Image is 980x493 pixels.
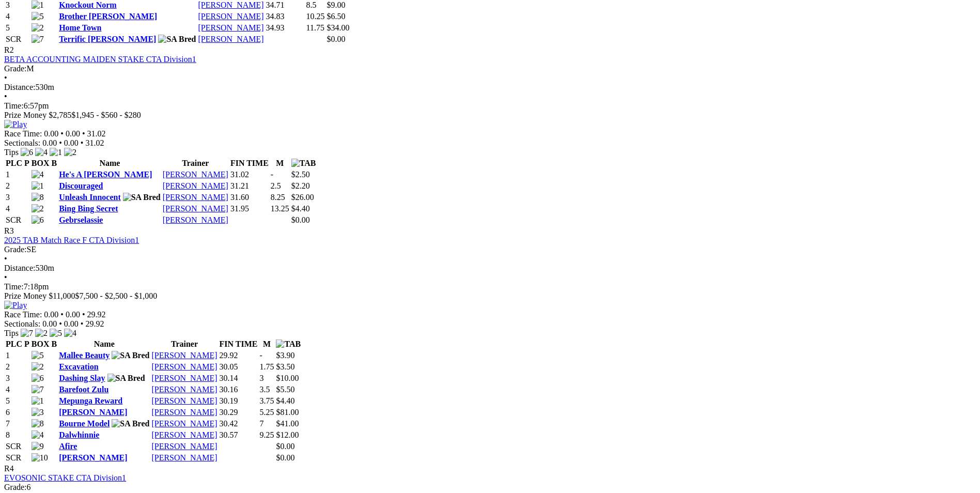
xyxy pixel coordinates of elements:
span: $81.00 [276,408,299,417]
td: 8 [5,430,30,440]
text: 13.25 [271,204,289,213]
a: Mepunga Reward [59,396,122,405]
img: TAB [276,340,301,349]
a: [PERSON_NAME] [198,35,263,43]
img: SA Bred [158,35,196,44]
img: 1 [32,181,44,191]
div: 6:57pm [4,101,976,111]
a: [PERSON_NAME] [151,419,217,428]
a: Barefoot Zulu [59,385,108,394]
span: Grade: [4,483,27,491]
img: TAB [291,159,316,168]
span: • [81,138,84,147]
img: 7 [21,329,33,338]
span: $9.00 [327,1,346,9]
span: $1,945 - $560 - $280 [71,111,141,119]
img: 4 [32,430,44,440]
span: 0.00 [44,310,58,319]
span: $0.00 [327,35,346,43]
th: Trainer [162,158,229,168]
a: BETA ACCOUNTING MAIDEN STAKE CTA Division1 [4,55,196,64]
span: • [4,73,7,82]
img: SA Bred [112,419,149,428]
img: 5 [32,351,44,360]
span: 0.00 [64,319,79,328]
td: 30.16 [219,384,258,395]
img: 1 [32,396,44,406]
a: Unleash Innocent [59,193,121,202]
span: Distance: [4,83,35,91]
td: SCR [5,441,30,452]
span: 0.00 [64,138,79,147]
td: 1 [5,170,30,180]
td: 3 [5,373,30,383]
span: • [4,92,7,101]
span: PLC [6,340,22,348]
a: [PERSON_NAME] [198,12,263,21]
a: [PERSON_NAME] [59,453,127,462]
text: 2.5 [271,181,281,190]
td: 31.60 [230,192,269,203]
td: 30.05 [219,362,258,372]
td: 4 [5,384,30,395]
div: 6 [4,483,976,492]
img: 2 [32,362,44,372]
a: [PERSON_NAME] [151,351,217,360]
span: Time: [4,282,24,291]
span: • [60,129,64,138]
span: Grade: [4,64,27,73]
div: Prize Money $11,000 [4,291,976,301]
td: 7 [5,419,30,429]
span: 0.00 [44,129,58,138]
img: Play [4,120,27,129]
td: 5 [5,396,30,406]
span: B [51,159,57,167]
a: [PERSON_NAME] [198,23,263,32]
span: • [82,129,85,138]
text: 8.5 [306,1,317,9]
img: 10 [32,453,48,463]
img: 4 [35,148,48,157]
img: 1 [32,1,44,10]
img: SA Bred [112,351,149,360]
span: $2.20 [291,181,310,190]
a: Home Town [59,23,101,32]
span: $5.50 [276,385,294,394]
td: 30.14 [219,373,258,383]
a: [PERSON_NAME] [59,408,127,417]
th: Name [58,339,150,349]
text: 8.25 [271,193,285,202]
text: 3 [259,374,263,382]
a: Gebrselassie [59,215,103,224]
span: $6.50 [327,12,346,21]
span: $0.00 [276,442,294,451]
td: 31.95 [230,204,269,214]
a: Mallee Beauty [59,351,110,360]
span: $4.40 [276,396,294,405]
span: Sectionals: [4,319,40,328]
span: $0.00 [276,453,294,462]
div: 530m [4,264,976,273]
td: SCR [5,453,30,463]
span: 31.02 [85,138,104,147]
div: SE [4,245,976,254]
td: 30.42 [219,419,258,429]
img: SA Bred [123,193,161,202]
img: Play [4,301,27,310]
td: 5 [5,23,30,33]
span: 29.92 [87,310,106,319]
span: Distance: [4,264,35,272]
img: 6 [32,374,44,383]
text: - [259,351,262,360]
td: 29.92 [219,350,258,361]
td: 3 [5,192,30,203]
img: 4 [32,170,44,179]
td: 6 [5,407,30,418]
img: 5 [50,329,62,338]
a: Knockout Norm [59,1,117,9]
img: 8 [32,193,44,202]
span: $26.00 [291,193,314,202]
td: SCR [5,34,30,44]
td: 2 [5,362,30,372]
a: Bing Bing Secret [59,204,118,213]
